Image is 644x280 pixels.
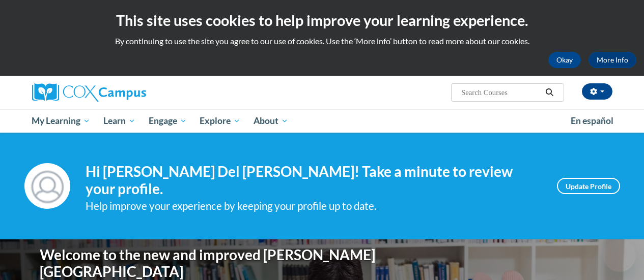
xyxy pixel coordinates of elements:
a: About [247,109,295,133]
a: En español [564,110,620,132]
span: Engage [149,115,187,127]
div: Help improve your experience by keeping your profile up to date. [86,198,542,214]
button: Account Settings [582,83,612,100]
span: Explore [200,115,240,127]
h4: Hi [PERSON_NAME] Del [PERSON_NAME]! Take a minute to review your profile. [86,163,542,197]
p: By continuing to use the site you agree to our use of cookies. Use the ‘More info’ button to read... [8,36,636,47]
button: Search [542,86,557,99]
button: Okay [548,52,581,68]
span: My Learning [32,115,90,127]
a: Update Profile [557,178,620,194]
span: About [254,115,288,127]
a: Cox Campus [32,83,215,102]
a: More Info [589,52,636,68]
div: Main menu [24,109,620,133]
a: Learn [97,109,142,133]
input: Search Courses [460,86,542,99]
a: Engage [142,109,193,133]
h2: This site uses cookies to help improve your learning experience. [8,10,636,30]
a: Explore [193,109,247,133]
a: My Learning [25,109,97,133]
span: En español [571,115,613,126]
img: Cox Campus [32,83,146,102]
iframe: Button to launch messaging window [603,239,636,272]
img: Profile Image [24,163,70,209]
span: Learn [103,115,135,127]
